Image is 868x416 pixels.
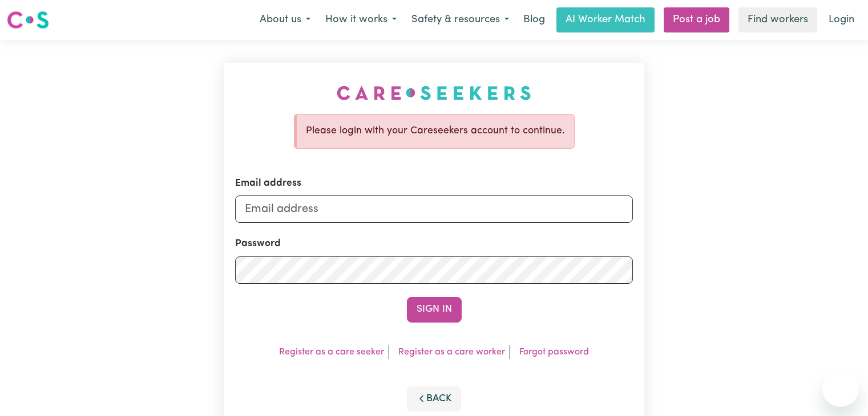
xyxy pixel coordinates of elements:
img: Careseekers logo [7,10,49,30]
a: Find workers [738,7,817,32]
p: Please login with your Careseekers account to continue. [306,124,565,138]
input: Email address [235,195,633,223]
a: Blog [516,7,552,32]
button: Back [407,386,462,411]
a: AI Worker Match [556,7,655,32]
label: Email address [235,176,301,190]
button: Sign In [407,297,462,322]
a: Forgot password [519,348,589,357]
a: Careseekers logo [7,7,49,33]
a: Login [822,7,861,32]
button: Safety & resources [404,8,516,32]
label: Password [235,236,281,251]
a: Register as a care seeker [279,348,384,357]
button: About us [252,8,318,32]
iframe: Button to launch messaging window [822,370,859,407]
a: Register as a care worker [398,348,505,357]
a: Post a job [664,7,729,32]
button: How it works [318,8,404,32]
